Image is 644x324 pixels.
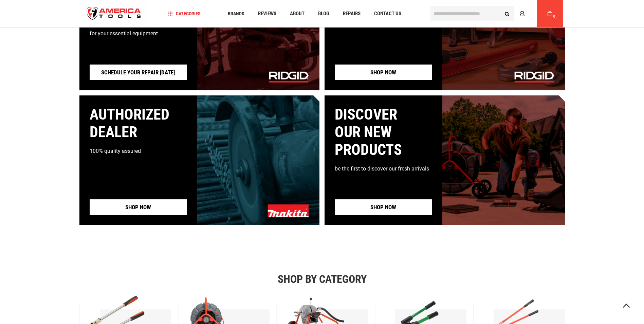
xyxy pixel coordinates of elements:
a: Shop now [335,199,432,215]
a: Shop now [335,65,432,80]
span: Brands [228,11,244,16]
div: be the first to discover our fresh arrivals [335,165,432,172]
a: Repairs [340,9,364,18]
button: Search [501,7,514,20]
a: Categories [165,9,204,18]
a: Contact Us [371,9,404,18]
div: Shop by category [79,273,565,286]
img: America Tools [81,1,147,26]
a: store logo [81,1,147,26]
div: for your essential equipment [90,30,187,37]
span: About [290,11,305,16]
a: Shop now [90,199,187,215]
span: Categories [168,11,201,16]
span: Blog [318,11,329,16]
div: Discover our new products [335,106,432,159]
div: 100% quality assured [90,148,187,154]
a: Blog [315,9,332,18]
a: Schedule your repair [DATE] [90,65,187,80]
a: About [287,9,308,18]
span: 0 [553,15,555,18]
div: Authorized dealer [90,106,187,141]
span: Reviews [258,11,276,16]
span: Contact Us [374,11,401,16]
span: Repairs [343,11,361,16]
a: Brands [225,9,247,18]
a: Reviews [255,9,279,18]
